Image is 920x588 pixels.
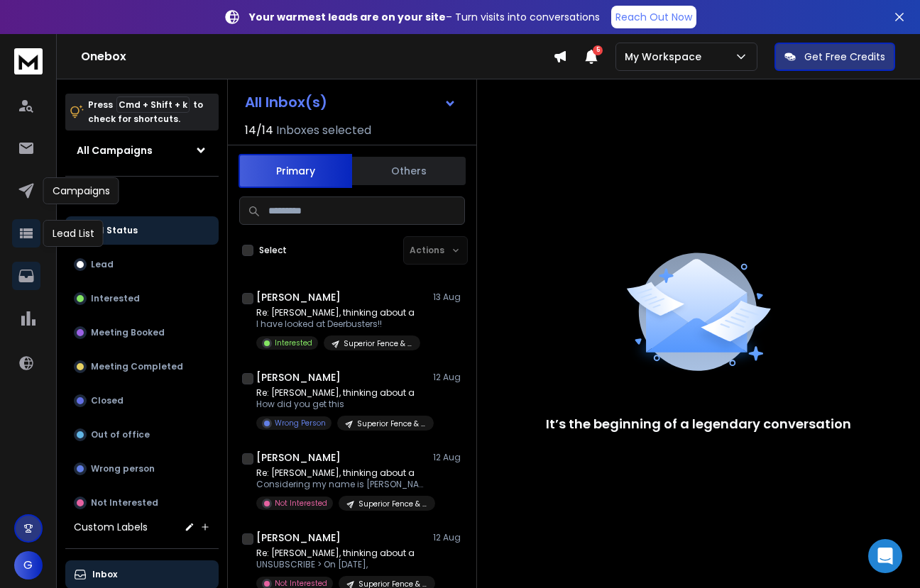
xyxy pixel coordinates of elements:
[91,293,140,304] p: Interested
[433,372,465,383] p: 12 Aug
[14,48,43,74] img: logo
[234,88,468,116] button: All Inbox(s)
[868,539,902,573] div: Open Intercom Messenger
[357,418,425,429] p: Superior Fence & Rail | [DATE] | AudienceSend
[43,177,119,204] div: Campaigns
[593,45,603,55] span: 5
[615,10,692,24] p: Reach Out Now
[259,245,287,256] label: Select
[256,318,420,330] p: I have looked at Deerbusters!!
[256,290,341,304] h1: [PERSON_NAME]
[65,318,219,347] button: Meeting Booked
[774,43,895,71] button: Get Free Credits
[77,143,153,157] h1: All Campaigns
[275,338,312,348] p: Interested
[352,155,466,187] button: Others
[433,292,465,303] p: 13 Aug
[65,387,219,415] button: Closed
[275,418,326,428] p: Wrong Person
[43,220,104,247] div: Lead List
[804,50,885,64] p: Get Free Credits
[249,10,600,24] p: – Turn visits into conversations
[65,489,219,517] button: Not Interested
[546,414,851,434] p: It’s the beginning of a legendary conversation
[256,467,427,479] p: Re: [PERSON_NAME], thinking about a
[239,154,352,188] button: Primary
[65,421,219,449] button: Out of office
[91,327,165,338] p: Meeting Booked
[275,498,327,509] p: Not Interested
[245,95,327,109] h1: All Inbox(s)
[65,353,219,381] button: Meeting Completed
[65,455,219,483] button: Wrong person
[65,250,219,279] button: Lead
[92,569,117,580] p: Inbox
[256,399,427,410] p: How did you get this
[91,429,150,440] p: Out of office
[256,450,341,465] h1: [PERSON_NAME]
[65,216,219,245] button: All Status
[256,307,420,318] p: Re: [PERSON_NAME], thinking about a
[358,499,427,509] p: Superior Fence & Rail | [DATE] | AudienceSend
[92,225,138,236] p: All Status
[91,259,114,270] p: Lead
[65,136,219,165] button: All Campaigns
[433,532,465,543] p: 12 Aug
[249,10,446,24] strong: Your warmest leads are on your site
[256,559,427,570] p: UNSUBSCRIBE > On [DATE],
[65,284,219,313] button: Interested
[65,188,219,208] h3: Filters
[256,548,427,559] p: Re: [PERSON_NAME], thinking about a
[81,48,553,65] h1: Onebox
[116,96,190,113] span: Cmd + Shift + k
[91,361,183,372] p: Meeting Completed
[91,395,124,406] p: Closed
[276,122,371,139] h3: Inboxes selected
[88,98,203,126] p: Press to check for shortcuts.
[256,387,427,399] p: Re: [PERSON_NAME], thinking about a
[256,370,341,384] h1: [PERSON_NAME]
[14,551,43,579] button: G
[245,122,273,139] span: 14 / 14
[611,6,696,28] a: Reach Out Now
[344,338,412,349] p: Superior Fence & Rail | [DATE] | AudienceSend
[256,531,341,545] h1: [PERSON_NAME]
[256,479,427,490] p: Considering my name is [PERSON_NAME],
[91,497,158,509] p: Not Interested
[74,520,148,534] h3: Custom Labels
[625,50,707,64] p: My Workspace
[433,452,465,463] p: 12 Aug
[91,463,155,475] p: Wrong person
